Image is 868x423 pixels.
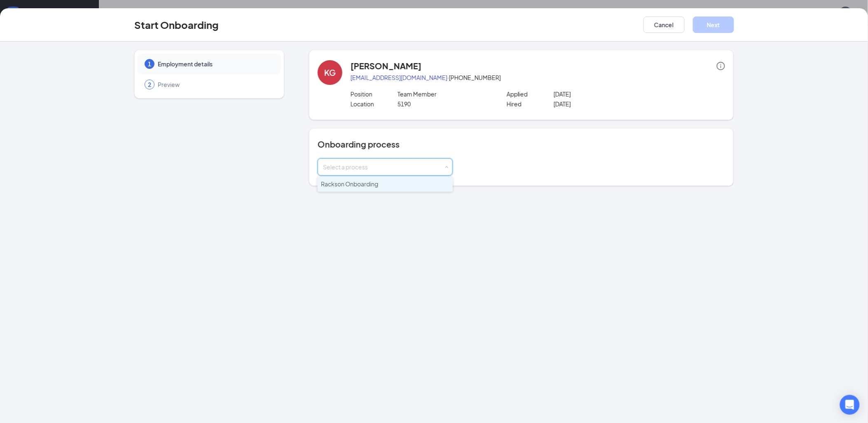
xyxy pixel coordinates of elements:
[148,80,151,89] span: 2
[158,80,272,89] span: Preview
[351,74,447,81] a: [EMAIL_ADDRESS][DOMAIN_NAME]
[158,60,272,68] span: Employment details
[318,139,725,150] h4: Onboarding process
[554,100,647,108] p: [DATE]
[351,100,398,108] p: Location
[324,67,336,78] div: KG
[693,16,734,33] button: Next
[351,90,398,98] p: Position
[134,18,219,32] h3: Start Onboarding
[554,90,647,98] p: [DATE]
[507,90,554,98] p: Applied
[398,100,491,108] p: 5190
[351,73,725,82] p: · [PHONE_NUMBER]
[840,395,860,415] div: Open Intercom Messenger
[398,90,491,98] p: Team Member
[148,60,151,68] span: 1
[717,62,725,70] span: info-circle
[643,16,685,33] button: Cancel
[507,100,554,108] p: Hired
[321,180,378,188] span: Rackson Onboarding
[351,60,421,72] h4: [PERSON_NAME]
